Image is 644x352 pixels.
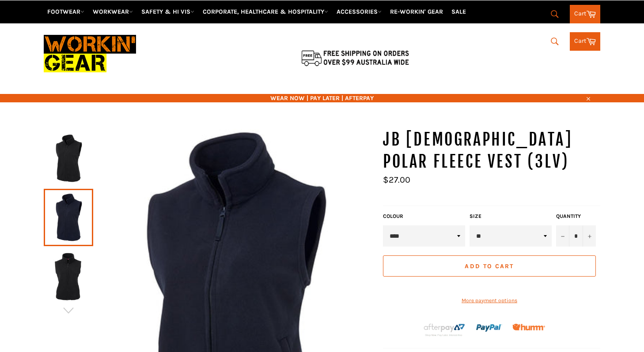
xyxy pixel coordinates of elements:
[89,4,136,19] a: WORKWEAR
[570,5,600,23] a: Cart
[476,315,502,341] img: paypal.png
[383,255,596,277] button: Add to Cart
[48,134,89,183] img: Workin Gear Ladies Polar Fleece Vest
[583,225,596,247] button: Increase item quantity by one
[383,129,600,172] h1: JB [DEMOGRAPHIC_DATA] Polar Fleece Vest (3LV)
[383,213,465,220] label: COLOUR
[556,213,596,220] label: Quantity
[448,4,470,19] a: SALE
[512,324,545,330] img: Humm_core_logo_RGB-01_300x60px_small_195d8312-4386-4de7-b182-0ef9b6303a37.png
[138,4,198,19] a: SAFETY & HI VIS
[383,297,596,304] a: More payment options
[199,4,332,19] a: CORPORATE, HEALTHCARE & HOSPITALITY
[333,4,385,19] a: ACCESSORIES
[383,175,410,185] span: $27.00
[556,225,569,247] button: Reduce item quantity by one
[386,4,447,19] a: RE-WORKIN' GEAR
[570,32,600,51] a: Cart
[44,94,600,102] span: WEAR NOW | PAY LATER | AFTERPAY
[465,262,514,270] span: Add to Cart
[470,213,552,220] label: Size
[48,252,89,301] img: Workin Gear Ladies Polar Fleece Vest
[300,49,410,67] img: Flat $9.95 shipping Australia wide
[44,29,136,79] img: Workin Gear leaders in Workwear, Safety Boots, PPE, Uniforms. Australia's No.1 in Workwear
[44,4,88,19] a: FOOTWEAR
[423,322,466,337] img: Afterpay-Logo-on-dark-bg_large.png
